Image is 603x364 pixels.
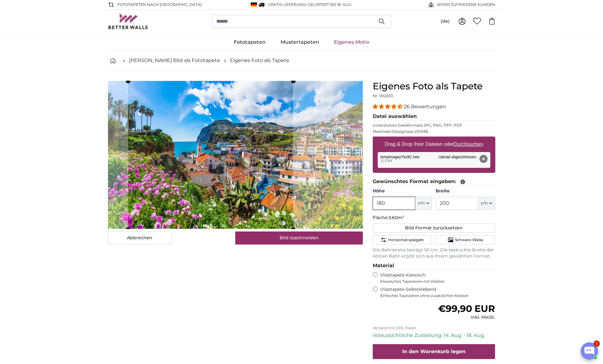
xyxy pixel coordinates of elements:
[373,129,495,134] p: Maximale Dateigrösse 200MB.
[402,348,466,354] span: In den Warenkorb legen
[373,332,495,339] p: Voraussichtliche Zustellung: 14. Aug. - 18. Aug.
[108,231,172,245] button: Abbrechen
[268,2,306,7] span: GRATIS Lieferung!
[373,123,495,128] p: Unterstützte Dateiformate JPG, PNG, TIFF, PDF.
[388,237,424,242] span: Horizontal spiegeln
[454,142,483,147] u: Durchsuchen
[306,2,352,7] span: -
[373,262,495,270] legend: Material
[581,342,598,360] button: Open chatbox
[129,57,220,64] a: [PERSON_NAME] Bild als Fototapete
[226,34,273,50] a: Fototapeten
[108,51,495,71] nav: breadcrumbs
[436,16,455,27] button: (de)
[230,57,289,64] a: Eigenes Foto als Tapete
[380,279,490,284] span: Klassisches Tapezieren mit Kleister
[380,272,490,284] label: Vliestapete Klassisch
[326,34,377,50] a: Eigenes Motiv
[380,286,495,298] label: Vliestapete Selbstklebend
[273,34,326,50] a: Mustertapeten
[235,231,363,245] button: Bild zuschneiden
[373,223,495,233] button: Bild Format zurücksetzen
[438,303,495,314] span: €99,90 EUR
[436,188,495,194] label: Breite
[415,197,432,210] button: cm
[404,104,446,110] span: 26 Bewertungen
[373,235,432,245] button: Horizontal spiegeln
[308,2,352,7] span: Geliefert bis 18. Aug.
[481,200,488,206] span: cm
[436,235,495,245] button: Schwarz-Weiss
[108,13,148,29] img: Betterwalls
[373,188,432,194] label: Höhe
[593,340,600,347] div: 1
[478,197,495,210] button: cm
[373,326,495,330] p: Versand mit DHL Paket
[373,81,495,92] h1: Eigenes Foto als Tapete
[117,2,202,7] span: Fototapeten nach [GEOGRAPHIC_DATA]
[373,178,495,186] legend: Gewünschtes Format eingeben:
[373,113,495,120] legend: Datei auswählen
[455,237,483,242] span: Schwarz-Weiss
[380,293,495,298] span: Einfaches Tapezieren ohne zusätzlichen Kleister
[373,215,495,221] p: Fläche:
[418,200,425,206] span: cm
[382,138,486,151] label: Drag & Drop Ihrer Dateien oder
[373,344,495,359] button: In den Warenkorb legen
[373,104,404,110] span: 4.54 stars
[437,2,495,7] span: 60'000 ZUFRIEDENE KUNDEN
[373,93,393,98] span: Nr. WQ553
[251,2,257,7] img: Deutschland
[373,247,495,259] p: Die Bahnbreite beträgt 50 cm. Die bedruckte Breite der letzten Bahn ergibt sich aus Ihrem gewählt...
[438,314,495,321] div: inkl. MwSt.
[389,215,404,220] span: 3.60m²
